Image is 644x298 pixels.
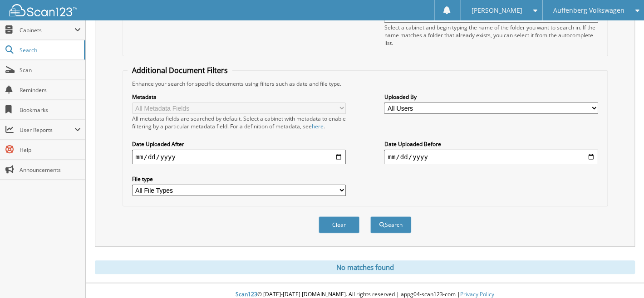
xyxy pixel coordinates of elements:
label: Date Uploaded Before [384,140,598,148]
span: [PERSON_NAME] [471,8,522,13]
input: start [132,150,346,164]
span: Scan [20,66,81,74]
div: All metadata fields are searched by default. Select a cabinet with metadata to enable filtering b... [132,115,346,130]
span: Bookmarks [20,106,81,114]
div: No matches found [95,260,635,274]
a: here [312,122,324,130]
label: Date Uploaded After [132,140,346,148]
button: Clear [319,216,359,233]
span: Help [20,146,81,154]
span: Search [20,46,79,54]
span: Reminders [20,86,81,94]
div: Enhance your search for specific documents using filters such as date and file type. [128,80,603,88]
label: Uploaded By [384,93,598,101]
span: Cabinets [20,26,74,34]
iframe: Chat Widget [599,254,644,298]
label: Metadata [132,93,346,101]
a: Privacy Policy [460,290,494,298]
legend: Additional Document Filters [128,65,232,75]
button: Search [370,216,411,233]
span: User Reports [20,126,74,134]
span: Announcements [20,166,81,174]
span: Scan123 [236,290,257,298]
div: Select a cabinet and begin typing the name of the folder you want to search in. If the name match... [384,24,598,47]
label: File type [132,175,346,183]
img: scan123-logo-white.svg [9,4,77,16]
span: Auffenberg Volkswagen [553,8,624,13]
input: end [384,150,598,164]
